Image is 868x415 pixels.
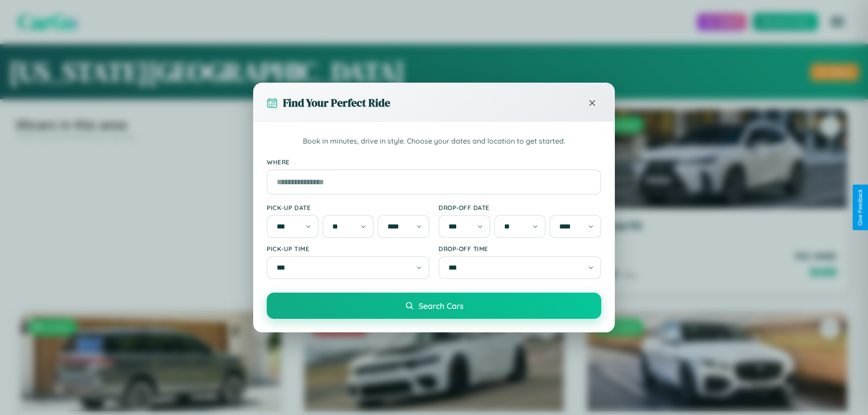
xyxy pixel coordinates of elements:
p: Book in minutes, drive in style. Choose your dates and location to get started. [267,135,601,147]
label: Pick-up Date [267,204,429,211]
label: Pick-up Time [267,245,429,252]
label: Drop-off Date [439,204,601,211]
h3: Find Your Perfect Ride [283,95,390,110]
label: Where [267,158,601,166]
label: Drop-off Time [439,245,601,252]
button: Search Cars [267,293,601,319]
span: Search Cars [419,301,463,311]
